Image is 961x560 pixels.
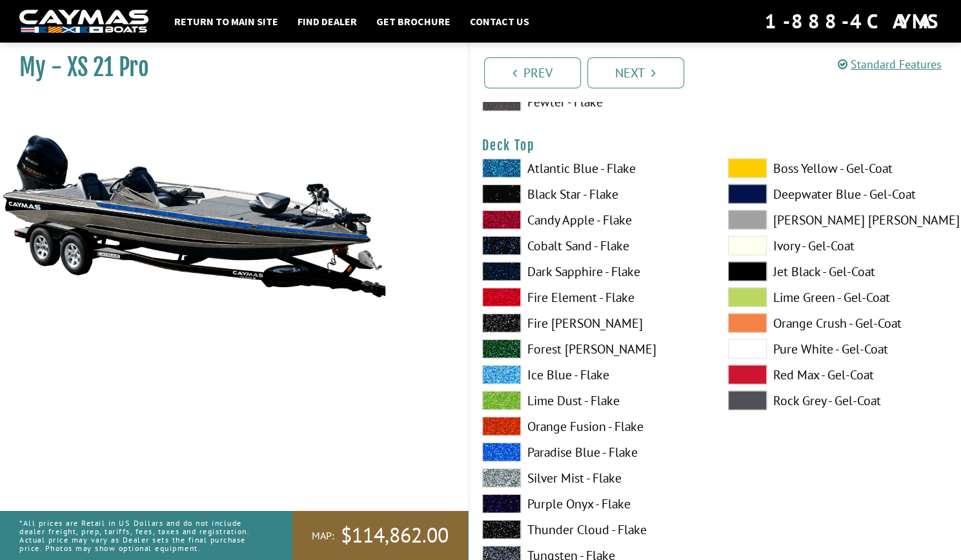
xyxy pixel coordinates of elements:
a: Standard Features [838,57,942,72]
label: Black Star - Flake [482,185,702,204]
label: Ice Blue - Flake [482,365,702,385]
a: Prev [484,57,581,88]
label: Silver Mist - Flake [482,468,702,488]
label: Red Max - Gel-Coat [728,365,948,385]
span: MAP: [312,529,334,543]
label: Atlantic Blue - Flake [482,159,702,178]
img: white-logo-c9c8dbefe5ff5ceceb0f0178aa75bf4bb51f6bca0971e226c86eb53dfe498488.png [19,10,148,34]
div: 1-888-4CAYMAS [765,7,942,35]
label: Fire [PERSON_NAME] [482,314,702,333]
a: MAP:$114,862.00 [292,511,468,560]
label: Rock Grey - Gel-Coat [728,391,948,410]
label: Paradise Blue - Flake [482,443,702,462]
label: Purple Onyx - Flake [482,494,702,514]
a: Contact Us [463,13,536,30]
label: Candy Apple - Flake [482,210,702,230]
label: Fire Element - Flake [482,288,702,307]
label: Pure White - Gel-Coat [728,339,948,359]
p: *All prices are Retail in US Dollars and do not include dealer freight, prep, tariffs, fees, taxe... [19,512,263,559]
a: Next [587,57,684,88]
label: Cobalt Sand - Flake [482,236,702,255]
span: $114,862.00 [341,522,449,549]
label: Ivory - Gel-Coat [728,236,948,255]
h4: Deck Top [482,137,949,154]
label: Lime Green - Gel-Coat [728,288,948,307]
label: Deepwater Blue - Gel-Coat [728,185,948,204]
a: Return to main site [168,13,285,30]
label: Pewter - Flake [482,92,702,112]
label: Dark Sapphire - Flake [482,262,702,281]
label: [PERSON_NAME] [PERSON_NAME] - Gel-Coat [728,210,948,230]
label: Lime Dust - Flake [482,391,702,410]
label: Orange Crush - Gel-Coat [728,314,948,333]
label: Forest [PERSON_NAME] [482,339,702,359]
a: Find Dealer [291,13,363,30]
a: Get Brochure [370,13,457,30]
label: Orange Fusion - Flake [482,417,702,436]
label: Thunder Cloud - Flake [482,520,702,539]
h1: My - XS 21 Pro [19,53,436,82]
label: Jet Black - Gel-Coat [728,262,948,281]
label: Boss Yellow - Gel-Coat [728,159,948,178]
